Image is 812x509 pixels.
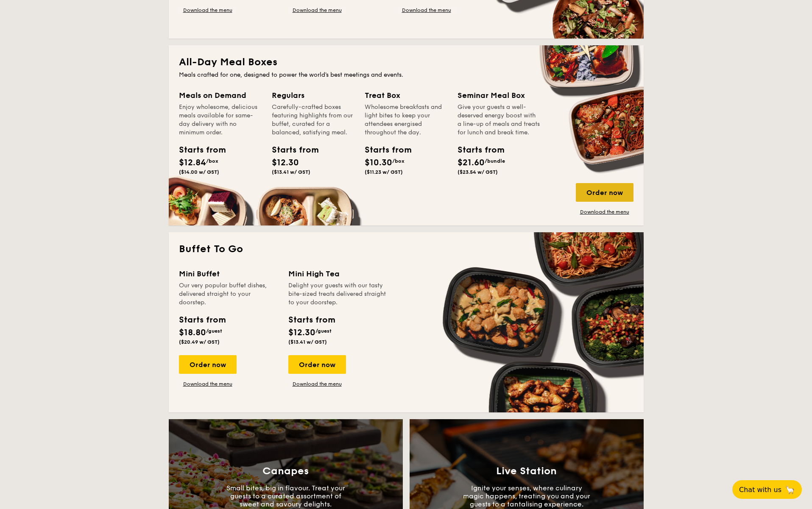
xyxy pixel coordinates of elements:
div: Our very popular buffet dishes, delivered straight to your doorstep. [179,281,278,307]
div: Order now [576,183,633,202]
h3: Canapes [262,465,309,477]
span: /box [392,158,405,164]
div: Wholesome breakfasts and light bites to keep your attendees energised throughout the day. [365,103,447,137]
span: /bundle [485,158,505,164]
span: ($23.54 w/ GST) [458,169,498,175]
p: Small bites, big in flavour. Treat your guests to a curated assortment of sweet and savoury delig... [222,484,349,508]
h2: Buffet To Go [179,242,633,256]
span: /guest [315,328,332,334]
a: Download the menu [576,209,633,215]
span: ($20.49 w/ GST) [179,339,220,345]
span: ($13.41 w/ GST) [288,339,327,345]
div: Give your guests a well-deserved energy boost with a line-up of meals and treats for lunch and br... [458,103,540,137]
div: Meals on Demand [179,89,262,101]
div: Starts from [365,144,403,156]
a: Download the menu [288,7,346,14]
span: $12.30 [288,328,315,338]
span: $12.84 [179,158,206,168]
h3: Live Station [496,465,557,477]
div: Treat Box [365,89,447,101]
span: 🦙 [785,485,795,495]
span: /guest [206,328,222,334]
div: Order now [179,355,237,374]
span: $18.80 [179,328,206,338]
p: Ignite your senses, where culinary magic happens, treating you and your guests to a tantalising e... [463,484,590,508]
span: ($14.00 w/ GST) [179,169,219,175]
span: ($11.23 w/ GST) [365,169,403,175]
div: Starts from [458,144,496,156]
div: Order now [288,355,346,374]
span: Chat with us [739,486,781,494]
span: $12.30 [272,158,299,168]
a: Download the menu [288,381,346,387]
div: Meals crafted for one, designed to power the world's best meetings and events. [179,71,633,79]
div: Delight your guests with our tasty bite-sized treats delivered straight to your doorstep. [288,281,388,307]
a: Download the menu [179,7,237,14]
a: Download the menu [398,7,455,14]
a: Download the menu [179,381,237,387]
div: Starts from [179,144,217,156]
span: ($13.41 w/ GST) [272,169,310,175]
div: Starts from [179,314,225,326]
div: Mini Buffet [179,268,278,280]
span: $21.60 [458,158,485,168]
div: Carefully-crafted boxes featuring highlights from our buffet, curated for a balanced, satisfying ... [272,103,354,137]
div: Starts from [288,314,335,326]
div: Regulars [272,89,354,101]
div: Seminar Meal Box [458,89,540,101]
h2: All-Day Meal Boxes [179,56,633,69]
div: Mini High Tea [288,268,388,280]
div: Starts from [272,144,310,156]
span: /box [206,158,218,164]
span: $10.30 [365,158,392,168]
button: Chat with us🦙 [732,480,802,499]
div: Enjoy wholesome, delicious meals available for same-day delivery with no minimum order. [179,103,262,137]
